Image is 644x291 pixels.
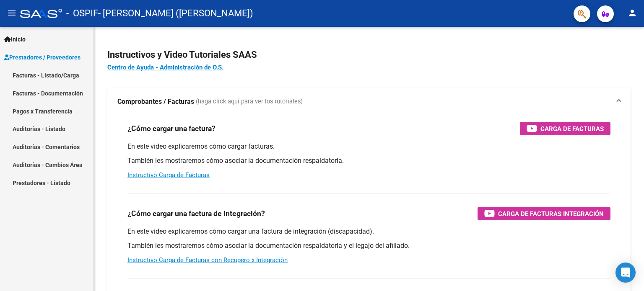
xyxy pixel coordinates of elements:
span: - OSPIF [66,4,98,23]
h2: Instructivos y Video Tutoriales SAAS [107,47,631,63]
span: Prestadores / Proveedores [4,53,80,62]
span: Carga de Facturas Integración [498,209,604,219]
p: También les mostraremos cómo asociar la documentación respaldatoria y el legajo del afiliado. [127,241,610,250]
h3: ¿Cómo cargar una factura? [127,123,216,134]
mat-icon: menu [7,8,17,18]
span: - [PERSON_NAME] ([PERSON_NAME]) [98,4,253,23]
a: Instructivo Carga de Facturas con Recupero x Integración [127,256,288,264]
span: Inicio [4,35,26,44]
mat-icon: person [627,8,637,18]
button: Carga de Facturas Integración [478,207,610,220]
strong: Comprobantes / Facturas [117,97,194,106]
h3: ¿Cómo cargar una factura de integración? [127,208,265,219]
a: Centro de Ayuda - Administración de O.S. [107,64,223,71]
p: En este video explicaremos cómo cargar una factura de integración (discapacidad). [127,227,610,236]
div: Open Intercom Messenger [615,263,636,283]
mat-expansion-panel-header: Comprobantes / Facturas (haga click aquí para ver los tutoriales) [107,88,631,115]
span: Carga de Facturas [540,124,604,134]
p: También les mostraremos cómo asociar la documentación respaldatoria. [127,156,610,165]
a: Instructivo Carga de Facturas [127,171,210,179]
span: (haga click aquí para ver los tutoriales) [196,97,303,106]
button: Carga de Facturas [520,122,610,135]
p: En este video explicaremos cómo cargar facturas. [127,142,610,151]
